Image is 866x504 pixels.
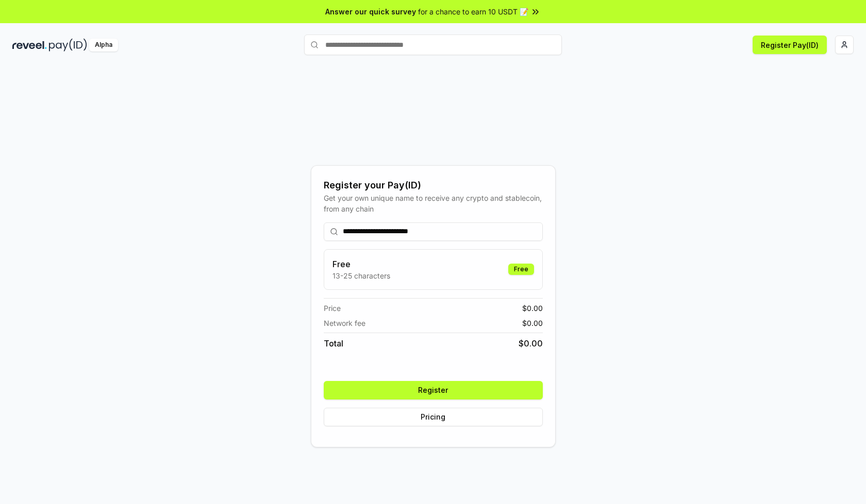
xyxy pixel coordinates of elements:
button: Register Pay(ID) [753,36,827,54]
p: 13-25 characters [332,270,390,281]
span: $ 0.00 [522,318,543,328]
img: reveel_dark [12,39,47,51]
h3: Free [332,258,390,270]
div: Free [508,264,534,275]
img: pay_id [49,39,87,51]
span: Network fee [324,318,365,328]
div: Register your Pay(ID) [324,178,543,193]
span: Price [324,303,341,314]
span: Answer our quick survey [325,6,416,17]
span: $ 0.00 [522,303,543,314]
button: Register [324,381,543,399]
div: Alpha [89,39,118,51]
span: for a chance to earn 10 USDT 📝 [418,6,528,17]
div: Get your own unique name to receive any crypto and stablecoin, from any chain [324,193,543,214]
button: Pricing [324,408,543,426]
span: Total [324,337,343,350]
span: $ 0.00 [519,337,543,350]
